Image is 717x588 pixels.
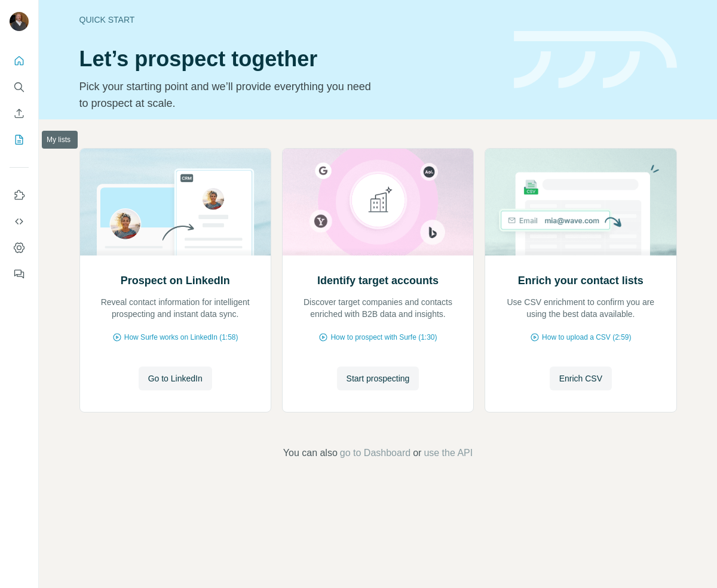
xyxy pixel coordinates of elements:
[79,149,271,255] img: Prospect on LinkedIn
[139,367,212,390] button: Go to LinkedIn
[317,272,439,289] h2: Identify target accounts
[485,149,676,255] img: Enrich your contact lists
[337,367,419,390] button: Start prospecting
[295,296,461,320] p: Discover target companies and contacts enriched with B2B data and insights.
[10,50,29,72] button: Quick start
[10,184,29,206] button: Use Surfe on LinkedIn
[413,446,421,460] span: or
[282,149,474,255] img: Identify target accounts
[79,47,500,71] h1: Let’s prospect together
[10,103,29,124] button: Enrich CSV
[514,31,677,89] img: banner
[10,129,29,150] button: My lists
[92,296,259,320] p: Reveal contact information for intelligent prospecting and instant data sync.
[424,446,473,460] button: use the API
[10,211,29,232] button: Use Surfe API
[10,12,29,31] img: Avatar
[10,237,29,258] button: Dashboard
[148,372,203,384] span: Go to LinkedIn
[10,263,29,285] button: Feedback
[347,372,410,384] span: Start prospecting
[497,296,664,320] p: Use CSV enrichment to confirm you are using the best data available.
[330,332,437,343] span: How to prospect with Surfe (1:30)
[542,332,631,343] span: How to upload a CSV (2:59)
[550,367,612,390] button: Enrich CSV
[121,272,230,289] h2: Prospect on LinkedIn
[283,446,338,460] span: You can also
[79,14,500,26] div: Quick start
[124,332,238,343] span: How Surfe works on LinkedIn (1:58)
[518,272,644,289] h2: Enrich your contact lists
[559,372,602,384] span: Enrich CSV
[79,78,379,112] p: Pick your starting point and we’ll provide everything you need to prospect at scale.
[10,76,29,98] button: Search
[340,446,410,460] button: go to Dashboard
